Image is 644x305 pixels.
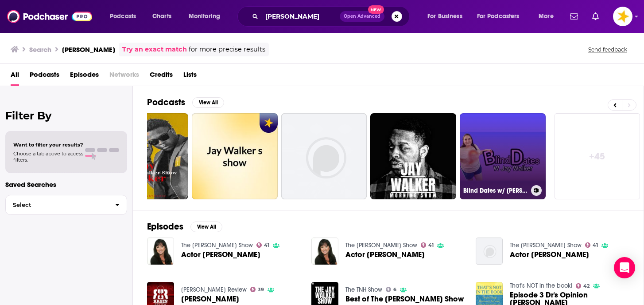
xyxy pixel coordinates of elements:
a: Ragin Review [181,286,247,293]
span: Networks [109,67,139,86]
h3: [PERSON_NAME] [62,45,115,54]
span: 42 [583,284,590,288]
span: 39 [258,288,264,292]
a: All [11,67,19,86]
button: open menu [104,9,147,24]
h3: Search [29,45,51,54]
span: Open Advanced [344,14,380,19]
span: For Business [427,10,462,23]
h2: Episodes [147,221,183,232]
div: Search podcasts, credits, & more... [246,6,418,27]
span: 41 [264,243,269,247]
div: Open Intercom Messenger [614,257,635,278]
a: 41 [421,242,434,248]
a: Actor Jay Walker [345,251,425,258]
span: Actor [PERSON_NAME] [345,251,425,258]
button: Open AdvancedNew [340,11,384,22]
button: View All [192,97,224,108]
h2: Podcasts [147,97,185,108]
button: Show profile menu [613,7,632,26]
p: Saved Searches [5,180,127,189]
span: Actor [PERSON_NAME] [510,251,589,258]
span: [PERSON_NAME] [181,295,239,303]
span: Choose a tab above to access filters. [13,151,83,163]
span: 41 [428,243,434,247]
img: Actor Jay Walker [476,238,503,265]
span: Select [6,202,108,208]
h3: Blind Dates w/ [PERSON_NAME] [463,187,528,194]
span: New [368,5,384,14]
span: Logged in as Spreaker_Prime [613,7,632,26]
a: Show notifications dropdown [589,9,602,24]
img: User Profile [613,7,632,26]
a: Podcasts [30,67,59,86]
span: More [539,10,554,23]
button: Select [5,195,127,215]
h2: Filter By [5,109,127,122]
span: For Podcasters [477,10,520,23]
a: Jay Walker [181,295,239,303]
button: open menu [532,9,565,24]
a: 42 [576,283,590,289]
a: 39 [250,287,264,292]
a: The Tara Granahan Show [510,242,582,249]
a: Lists [183,67,197,86]
a: 41 [585,242,598,248]
button: View All [190,222,222,232]
a: 41 [256,242,270,248]
a: That's NOT in the book! [510,282,572,289]
input: Search podcasts, credits, & more... [262,9,340,24]
a: Actor Jay Walker [181,251,260,258]
span: 41 [593,243,598,247]
button: Send feedback [586,46,630,53]
span: Actor [PERSON_NAME] [181,251,260,258]
a: Best of The Jay Walker Show [345,295,464,303]
a: Charts [147,9,177,24]
a: Episodes [70,67,99,86]
span: Monitoring [189,10,220,23]
img: Actor Jay Walker [147,238,174,265]
a: The TNH Show [345,286,382,293]
a: EpisodesView All [147,221,222,232]
a: Blind Dates w/ [PERSON_NAME] [460,113,546,199]
a: +45 [555,113,640,199]
a: The Tara Granahan Show [345,242,417,249]
button: open menu [471,9,532,24]
a: Try an exact match [122,44,187,55]
a: 6 [386,287,397,292]
span: Podcasts [110,10,136,23]
a: Show notifications dropdown [566,9,582,24]
button: open menu [421,9,473,24]
img: Podchaser - Follow, Share and Rate Podcasts [7,8,92,25]
span: Want to filter your results? [13,142,83,148]
button: open menu [182,9,232,24]
span: 6 [393,288,396,292]
span: Charts [152,10,171,23]
a: Actor Jay Walker [510,251,589,258]
a: PodcastsView All [147,97,224,108]
span: for more precise results [189,44,265,55]
a: The Tara Granahan Show [181,242,253,249]
span: Best of The [PERSON_NAME] Show [345,295,464,303]
a: Credits [150,67,173,86]
img: Actor Jay Walker [311,238,338,265]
